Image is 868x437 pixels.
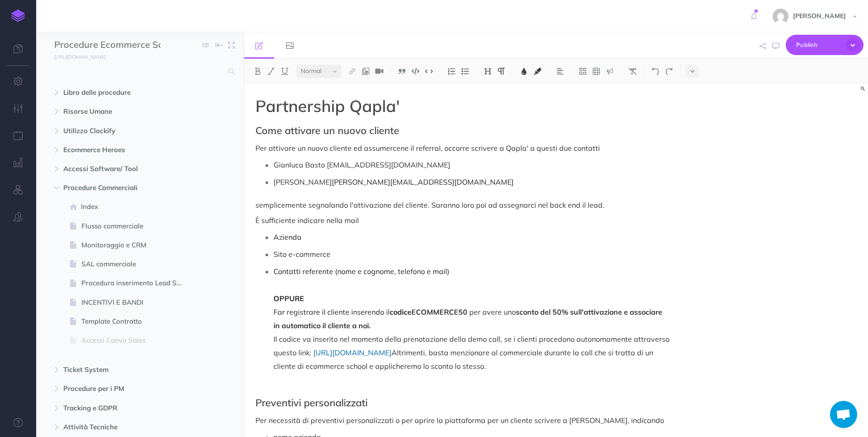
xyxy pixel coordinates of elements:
span: Procedure per i PM [63,383,178,394]
img: Code block button [411,68,420,74]
span: Libro delle procedure [63,87,178,98]
img: Redo [665,68,673,75]
span: Procedura inserimento Lead Shopify PLUS e POS [81,278,189,288]
span: Procedure Commerciali [63,182,178,193]
input: Search [54,63,223,79]
h1: Partnership Qapla' [255,97,670,115]
img: Bold button [254,68,262,75]
span: Accessi Canva Sales [81,335,189,346]
img: Inline code button [425,68,433,74]
img: Link button [348,68,356,75]
img: Headings dropdown button [484,68,492,75]
p: Sito e-commerce [274,247,670,261]
img: Blockquote button [398,68,406,75]
p: semplicemente segnalando l'attivazione del cliente. Saranno loro poi ad assegnarci nel back end i... [255,200,670,210]
span: INCENTIVI E BANDI [81,297,189,308]
span: Publish [796,38,841,52]
img: Unordered list button [461,68,469,75]
span: Flusso commerciale [81,221,189,232]
h2: Preventivi personalizzati [255,397,670,408]
span: Attività Tecniche [63,422,178,432]
span: Azienda [274,232,302,242]
h2: Come attivare un nuovo cliente [255,125,670,136]
img: Undo [651,68,660,75]
img: Create table button [592,68,600,75]
span: SAL commerciale [81,259,189,270]
span: ECOMMERCE50 [411,307,467,316]
img: Callout dropdown menu button [606,68,614,75]
span: OPPURE [274,294,304,303]
input: Documentation Name [54,38,160,52]
img: logo-mark.svg [11,9,25,22]
p: Per attivare un nuovo cliente ed assumercene il referral, occorre scrivere a Qapla' a questi due ... [255,143,670,153]
div: Aprire la chat [830,401,857,428]
span: Risorse Umane [63,106,178,117]
span: Utilizzo Clockify [63,126,178,136]
img: Italic button [267,68,275,75]
a: [URL][DOMAIN_NAME] [313,348,392,357]
span: [PERSON_NAME][EMAIL_ADDRESS][DOMAIN_NAME] [332,177,514,186]
span: Ticket System [63,364,178,375]
p: Per necessità di preventivi personalizzati o per aprire la piattaforma per un cliente scrivere a ... [255,415,670,426]
span: Ecommerce Heroes [63,144,178,155]
span: Tracking e GDPR [63,403,178,414]
img: Paragraph button [497,68,505,75]
img: Add video button [375,68,383,75]
img: b1eb4d8dcdfd9a3639e0a52054f32c10.jpg [773,9,788,24]
span: per avere uno [469,307,516,316]
span: Contatti referente (nome e cognome, telefono e mail) [274,267,449,276]
a: [URL][DOMAIN_NAME] [36,52,115,61]
span: Far registrare il cliente inserendo il [274,307,390,316]
img: Clear styles button [628,68,637,75]
img: Ordered list button [448,68,456,75]
button: Publish [786,35,863,55]
span: Altrimenti, basta menzionare al commerciale durante la call che si tratta di un cliente di ecomme... [274,348,655,371]
span: Accessi Software/ Tool [63,163,178,174]
span: Index [81,201,189,212]
p: Gianluca Basto [EMAIL_ADDRESS][DOMAIN_NAME] [274,158,670,172]
span: Il codice va inserito nel momento della prenotazione della demo call, se i clienti procedono auto... [274,335,671,357]
p: È sufficiente indicare nella mail [255,215,670,226]
img: Add image button [362,68,370,75]
span: [PERSON_NAME] [788,12,850,20]
p: [PERSON_NAME] [274,175,670,189]
img: Text color button [520,68,528,75]
img: Alignment dropdown menu button [556,68,564,75]
span: Template Contratto [81,316,189,327]
span: codice [390,307,411,316]
small: [URL][DOMAIN_NAME] [54,54,106,60]
img: Underline button [281,68,289,75]
img: Text background color button [533,68,542,75]
span: Monitoraggio e CRM [81,240,189,251]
